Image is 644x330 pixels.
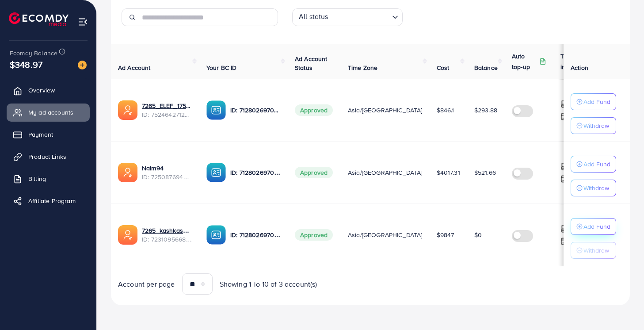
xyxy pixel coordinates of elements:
button: Withdraw [571,117,616,134]
div: Search for option [292,8,403,26]
iframe: Chat [606,290,637,323]
div: <span class='underline'>Naim94</span></br>7250876945037164545 [142,164,192,182]
img: logo [9,12,69,26]
p: Auto top-up [512,51,537,72]
img: ic-ads-acc.e4c84228.svg [118,163,137,182]
a: Product Links [7,148,90,165]
span: Ad Account [118,63,151,72]
span: ID: 7250876945037164545 [142,173,192,181]
a: Billing [7,170,90,188]
span: Action [571,63,588,72]
span: Ad Account Status [295,54,328,72]
img: image [78,61,87,69]
p: Withdraw [583,245,609,256]
span: Billing [28,174,46,183]
span: $521.66 [474,168,496,177]
button: Withdraw [571,180,616,196]
span: ID: 7231095668054474754 [142,235,192,244]
img: ic-ads-acc.e4c84228.svg [118,225,137,245]
span: Time Zone [348,63,377,72]
span: Approved [295,167,333,178]
p: Withdraw [583,183,609,193]
a: 7265_kashkasquareIRAQ [142,226,192,235]
span: Asia/[GEOGRAPHIC_DATA] [348,168,423,177]
span: Payment [28,130,53,139]
div: <span class='underline'>7265_kashkasquareIRAQ</span></br>7231095668054474754 [142,226,192,244]
p: Withdraw [583,120,609,131]
span: Cost [437,63,450,72]
img: ic-ads-acc.e4c84228.svg [118,100,137,120]
p: Add Fund [583,221,610,232]
a: Affiliate Program [7,192,90,210]
span: Asia/[GEOGRAPHIC_DATA] [348,106,423,115]
span: Account per page [118,279,175,289]
button: Add Fund [571,93,616,110]
span: ID: 7524642712264605713 [142,110,192,119]
span: All status [297,10,330,24]
a: Overview [7,81,90,99]
span: My ad accounts [28,108,73,117]
button: Add Fund [571,156,616,173]
button: Add Fund [571,218,616,235]
div: <span class='underline'>7265_ELEF_1751967420328</span></br>7524642712264605713 [142,101,192,119]
input: Search for option [331,10,389,24]
img: ic-ba-acc.ded83a64.svg [206,100,226,120]
img: ic-ba-acc.ded83a64.svg [206,163,226,182]
p: Add Fund [583,96,610,107]
span: Ecomdy Balance [10,49,57,58]
img: menu [78,17,88,27]
span: Product Links [28,152,66,161]
span: Approved [295,104,333,116]
span: Overview [28,86,55,95]
span: Affiliate Program [28,196,76,205]
p: Add Fund [583,159,610,169]
a: Payment [7,126,90,143]
span: Your BC ID [206,63,237,72]
span: Asia/[GEOGRAPHIC_DATA] [348,230,423,239]
span: $9847 [437,230,454,239]
a: My ad accounts [7,104,90,121]
a: 7265_ELEF_1751967420328 [142,101,192,110]
span: $4017.31 [437,168,460,177]
span: Showing 1 To 10 of 3 account(s) [220,279,317,289]
span: Approved [295,229,333,241]
p: ID: 7128026970876542977 [230,167,281,178]
span: $348.97 [8,54,43,75]
img: ic-ba-acc.ded83a64.svg [206,225,226,245]
p: ID: 7128026970876542977 [230,105,281,115]
button: Withdraw [571,242,616,259]
span: Balance [474,63,498,72]
a: Naim94 [142,164,192,173]
span: $293.88 [474,106,497,115]
span: $0 [474,230,482,239]
span: $846.1 [437,106,454,115]
p: ID: 7128026970876542977 [230,230,281,240]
